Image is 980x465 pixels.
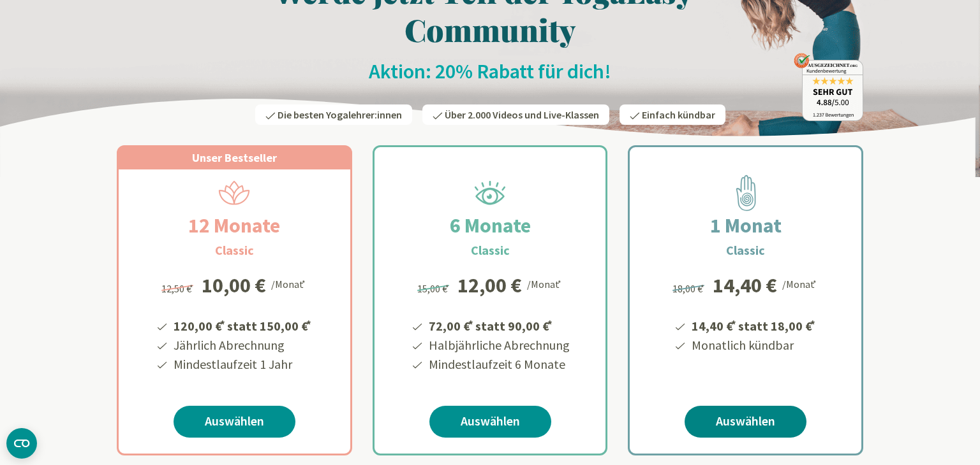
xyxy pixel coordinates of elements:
h3: Classic [471,241,510,260]
li: Mindestlaufzeit 1 Jahr [172,355,313,374]
h2: 12 Monate [158,210,311,241]
li: Jährlich Abrechnung [172,336,313,355]
a: Auswählen [429,406,551,438]
li: Monatlich kündbar [690,336,817,355]
a: Auswählen [685,406,806,438]
div: /Monat [782,275,819,292]
span: 18,00 € [672,282,706,295]
div: /Monat [271,275,308,292]
span: Unser Bestseller [192,150,277,165]
li: 120,00 € statt 150,00 € [172,314,313,336]
span: Einfach kündbar [642,108,715,121]
li: 14,40 € statt 18,00 € [690,314,817,336]
li: 72,00 € statt 90,00 € [427,314,570,336]
span: 12,50 € [161,282,195,295]
div: 12,00 € [457,275,522,296]
span: 15,00 € [417,282,451,295]
h2: Aktion: 20% Rabatt für dich! [117,59,863,84]
a: Auswählen [174,406,295,438]
li: Halbjährliche Abrechnung [427,336,570,355]
div: 14,40 € [713,275,777,296]
li: Mindestlaufzeit 6 Monate [427,355,570,374]
div: 10,00 € [202,275,266,296]
span: Die besten Yogalehrer:innen [278,108,402,121]
div: /Monat [527,275,563,292]
h2: 6 Monate [419,210,561,241]
span: Über 2.000 Videos und Live-Klassen [445,108,599,121]
h2: 1 Monat [679,210,812,241]
img: ausgezeichnet_badge.png [794,53,863,121]
button: CMP-Widget öffnen [6,428,37,459]
h3: Classic [726,241,765,260]
h3: Classic [215,241,254,260]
